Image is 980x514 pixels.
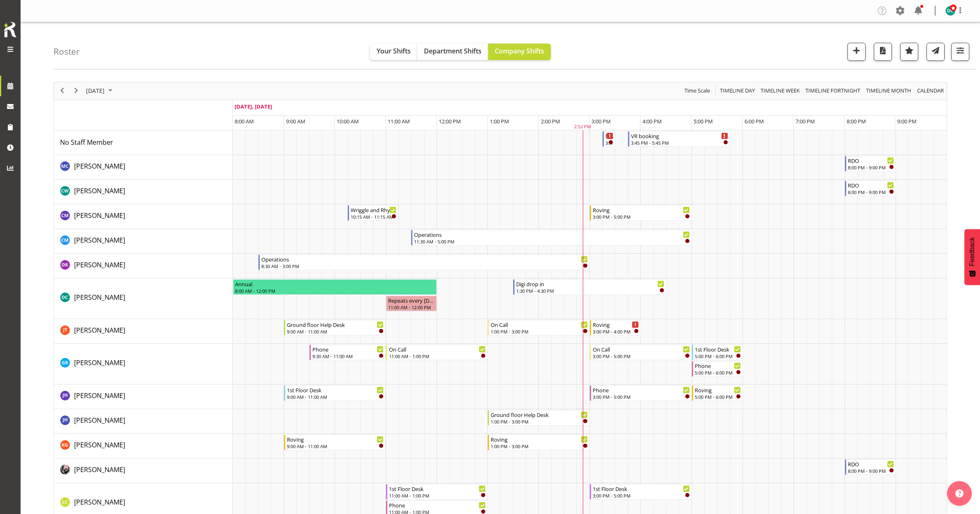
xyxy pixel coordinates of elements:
[74,236,125,245] span: [PERSON_NAME]
[951,43,969,61] button: Filter Shifts
[71,86,82,96] button: Next
[74,391,125,401] a: [PERSON_NAME]
[845,156,896,171] div: Aurora Catu"s event - RDO Begin From Monday, September 22, 2025 at 8:00:00 PM GMT+12:00 Ends At M...
[60,137,113,147] a: No Staff Member
[235,287,435,294] div: 8:00 AM - 12:00 PM
[74,497,125,507] a: [PERSON_NAME]
[591,118,611,125] span: 3:00 PM
[491,320,588,329] div: On Call
[692,345,743,360] div: Grace Roscoe-Squires"s event - 1st Floor Desk Begin From Monday, September 22, 2025 at 5:00:00 PM...
[495,46,544,56] span: Company Shifts
[488,320,590,336] div: Glen Tomlinson"s event - On Call Begin From Monday, September 22, 2025 at 1:00:00 PM GMT+12:00 En...
[865,86,912,96] span: Timeline Month
[54,47,80,56] h4: Roster
[74,161,125,171] a: [PERSON_NAME]
[590,345,692,360] div: Grace Roscoe-Squires"s event - On Call Begin From Monday, September 22, 2025 at 3:00:00 PM GMT+12...
[351,213,397,220] div: 10:15 AM - 11:15 AM
[74,260,125,269] span: [PERSON_NAME]
[377,46,411,56] span: Your Shifts
[54,319,233,344] td: Glen Tomlinson resource
[74,326,125,335] span: [PERSON_NAME]
[74,358,125,367] span: [PERSON_NAME]
[287,320,384,329] div: Ground floor Help Desk
[386,484,488,500] div: Linda Cooper"s event - 1st Floor Desk Begin From Monday, September 22, 2025 at 11:00:00 AM GMT+12...
[631,132,728,140] div: VR booking
[916,86,945,96] span: calendar
[235,103,272,110] span: [DATE], [DATE]
[261,263,588,269] div: 8:30 AM - 3:00 PM
[388,304,435,310] div: 11:00 AM - 12:00 PM
[848,181,894,189] div: RDO
[85,86,105,96] span: [DATE]
[491,410,588,419] div: Ground floor Help Desk
[692,385,743,401] div: Jill Harpur"s event - Roving Begin From Monday, September 22, 2025 at 5:00:00 PM GMT+12:00 Ends A...
[286,118,305,125] span: 9:00 AM
[83,82,117,100] div: September 22, 2025
[631,139,728,146] div: 3:45 PM - 5:45 PM
[54,434,233,458] td: Katie Greene resource
[719,86,756,96] span: Timeline Day
[439,118,461,125] span: 12:00 PM
[695,353,741,359] div: 5:00 PM - 6:00 PM
[74,440,125,450] a: [PERSON_NAME]
[74,415,125,425] a: [PERSON_NAME]
[337,118,359,125] span: 10:00 AM
[916,86,945,96] button: Month
[54,130,233,155] td: No Staff Member resource
[491,418,588,425] div: 1:00 PM - 3:00 PM
[745,118,764,125] span: 6:00 PM
[845,459,896,475] div: Keyu Chen"s event - RDO Begin From Monday, September 22, 2025 at 8:00:00 PM GMT+12:00 Ends At Mon...
[490,118,509,125] span: 1:00 PM
[414,238,689,245] div: 11:30 AM - 5:00 PM
[74,416,125,425] span: [PERSON_NAME]
[287,443,384,449] div: 9:00 AM - 11:00 AM
[603,131,615,147] div: No Staff Member"s event - New book tagging Begin From Monday, September 22, 2025 at 3:15:00 PM GM...
[284,435,386,450] div: Katie Greene"s event - Roving Begin From Monday, September 22, 2025 at 9:00:00 AM GMT+12:00 Ends ...
[695,386,741,394] div: Roving
[261,255,588,263] div: Operations
[74,358,125,368] a: [PERSON_NAME]
[54,254,233,278] td: Debra Robinson resource
[848,164,894,171] div: 8:00 PM - 9:00 PM
[284,320,386,336] div: Glen Tomlinson"s event - Ground floor Help Desk Begin From Monday, September 22, 2025 at 9:00:00 ...
[2,21,19,39] img: Rosterit icon logo
[642,118,662,125] span: 4:00 PM
[796,118,815,125] span: 7:00 PM
[516,287,664,294] div: 1:30 PM - 4:30 PM
[74,292,125,302] a: [PERSON_NAME]
[694,118,713,125] span: 5:00 PM
[424,46,482,56] span: Department Shifts
[235,280,435,288] div: Annual
[874,43,892,61] button: Download a PDF of the roster for the current day
[74,235,125,245] a: [PERSON_NAME]
[955,489,964,498] img: help-xxl-2.png
[683,86,712,96] button: Time Scale
[590,320,641,336] div: Glen Tomlinson"s event - Roving Begin From Monday, September 22, 2025 at 3:00:00 PM GMT+12:00 End...
[310,345,386,360] div: Grace Roscoe-Squires"s event - Phone Begin From Monday, September 22, 2025 at 9:30:00 AM GMT+12:0...
[74,293,125,302] span: [PERSON_NAME]
[695,369,741,376] div: 5:00 PM - 6:00 PM
[57,86,68,96] button: Previous
[235,118,254,125] span: 8:00 AM
[74,186,125,195] span: [PERSON_NAME]
[488,435,590,450] div: Katie Greene"s event - Roving Begin From Monday, September 22, 2025 at 1:00:00 PM GMT+12:00 Ends ...
[847,118,866,125] span: 8:00 PM
[593,394,690,400] div: 3:00 PM - 5:00 PM
[719,86,757,96] button: Timeline Day
[386,296,437,311] div: Donald Cunningham"s event - Repeats every monday - Donald Cunningham Begin From Monday, September...
[74,186,125,196] a: [PERSON_NAME]
[692,361,743,377] div: Grace Roscoe-Squires"s event - Phone Begin From Monday, September 22, 2025 at 5:00:00 PM GMT+12:0...
[605,132,613,140] div: New book tagging
[287,435,384,443] div: Roving
[287,386,384,394] div: 1st Floor Desk
[389,492,486,499] div: 11:00 AM - 1:00 PM
[74,211,125,220] span: [PERSON_NAME]
[389,353,486,359] div: 11:00 AM - 1:00 PM
[593,206,690,214] div: Roving
[414,230,689,238] div: Operations
[233,279,437,295] div: Donald Cunningham"s event - Annual Begin From Monday, September 22, 2025 at 8:00:00 AM GMT+12:00 ...
[312,345,384,353] div: Phone
[593,328,639,335] div: 3:00 PM - 4:00 PM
